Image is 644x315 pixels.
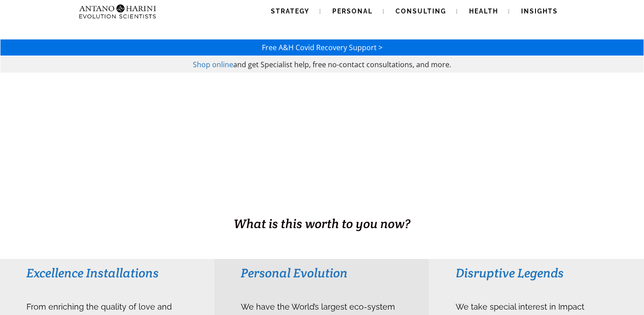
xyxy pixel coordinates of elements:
span: Consulting [396,8,446,15]
span: Health [469,8,498,15]
span: and get Specialist help, free no-contact consultations, and more. [233,60,451,69]
h3: Disruptive Legends [456,265,618,281]
span: Strategy [271,8,309,15]
span: Insights [521,8,558,15]
span: Personal [332,8,373,15]
a: Free A&H Covid Recovery Support > [262,43,383,52]
a: Shop online [193,60,233,69]
span: What is this worth to you now? [234,216,410,232]
h1: BUSINESS. HEALTH. Family. Legacy [1,196,643,215]
h3: Excellence Installations [26,265,188,281]
h3: Personal Evolution [241,265,403,281]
